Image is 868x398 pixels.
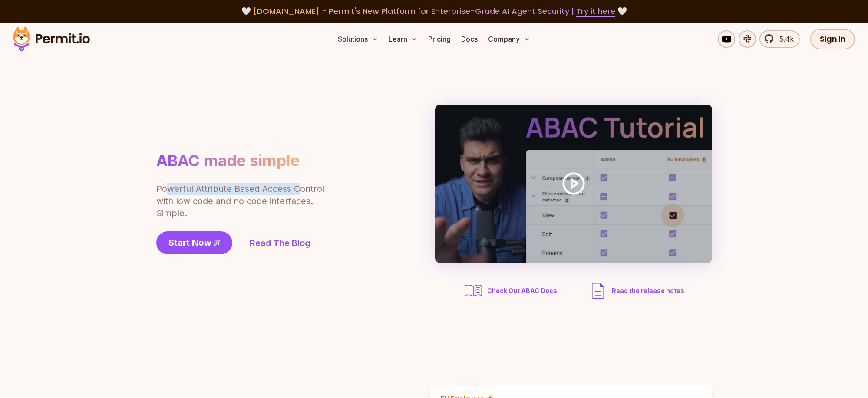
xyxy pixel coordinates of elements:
img: abac docs [463,280,484,301]
a: Sign In [810,29,855,49]
img: description [587,280,608,301]
a: Pricing [425,30,454,48]
img: Permit logo [9,24,94,54]
button: Solutions [334,30,382,48]
span: 5.4k [774,34,794,44]
h1: ABAC made simple [156,151,300,171]
button: Company [485,30,534,48]
a: Try it here [576,6,615,17]
span: Start Now [168,237,211,249]
p: Powerful Attribute Based Access Control with low code and no code interfaces. Simple. [156,183,326,219]
span: Check Out ABAC Docs [487,286,557,295]
a: Read the release notes [587,280,684,301]
span: Read the release notes [612,286,684,295]
a: Start Now [156,231,232,254]
a: 5.4k [759,30,800,48]
a: Read The Blog [250,237,310,249]
span: [DOMAIN_NAME] - Permit's New Platform for Enterprise-Grade AI Agent Security | [253,6,615,16]
a: Check Out ABAC Docs [463,280,560,301]
a: Docs [458,30,481,48]
button: Learn [385,30,421,48]
div: 🤍 🤍 [21,5,847,17]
